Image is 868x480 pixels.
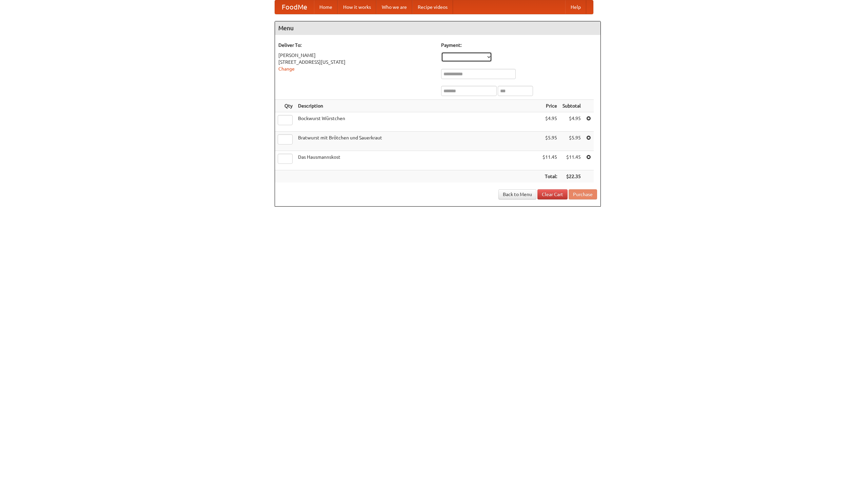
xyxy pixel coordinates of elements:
[275,0,314,14] a: FoodMe
[275,21,600,35] h4: Menu
[412,0,453,14] a: Recipe videos
[540,100,560,112] th: Price
[278,42,434,49] h5: Deliver To:
[376,0,412,14] a: Who we are
[560,151,584,170] td: $11.45
[441,42,597,49] h5: Payment:
[295,112,540,132] td: Bockwurst Würstchen
[560,112,584,132] td: $4.95
[560,132,584,151] td: $5.95
[338,0,376,14] a: How it works
[560,170,584,183] th: $22.35
[560,100,584,112] th: Subtotal
[275,100,295,112] th: Qty
[565,0,586,14] a: Help
[278,66,295,72] a: Change
[295,100,540,112] th: Description
[540,151,560,170] td: $11.45
[540,112,560,132] td: $4.95
[295,132,540,151] td: Bratwurst mit Brötchen und Sauerkraut
[540,170,560,183] th: Total:
[295,151,540,170] td: Das Hausmannskost
[314,0,338,14] a: Home
[540,132,560,151] td: $5.95
[537,189,568,199] a: Clear Cart
[569,189,597,199] button: Purchase
[278,52,434,59] div: [PERSON_NAME]
[498,189,536,199] a: Back to Menu
[278,59,434,65] div: [STREET_ADDRESS][US_STATE]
